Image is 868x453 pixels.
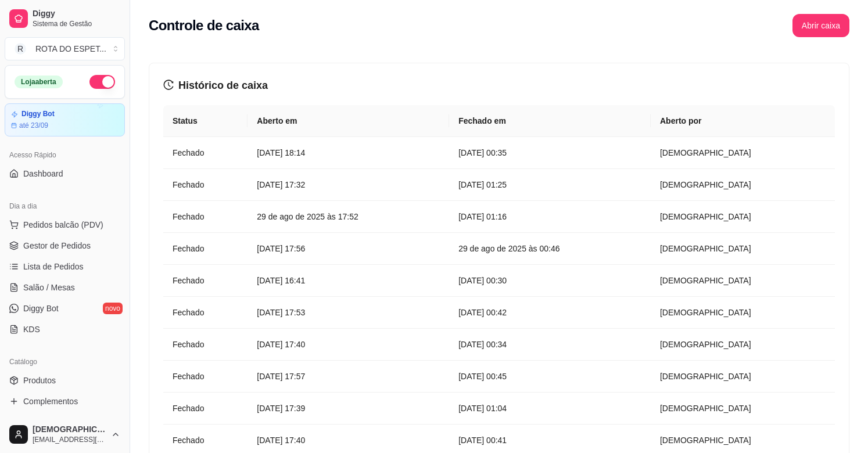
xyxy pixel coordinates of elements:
[33,435,106,444] span: [EMAIL_ADDRESS][DOMAIN_NAME]
[651,201,835,233] td: [DEMOGRAPHIC_DATA]
[651,169,835,201] td: [DEMOGRAPHIC_DATA]
[23,282,75,293] span: Salão / Mesas
[458,210,641,223] article: [DATE] 01:16
[5,197,125,215] div: Dia a dia
[23,168,63,179] span: Dashboard
[173,338,238,351] article: Fechado
[458,178,641,191] article: [DATE] 01:25
[89,75,115,89] button: Alterar Status
[5,5,125,33] a: DiggySistema de Gestão
[257,210,440,223] article: 29 de ago de 2025 às 17:52
[257,306,440,319] article: [DATE] 17:53
[23,219,103,231] span: Pedidos balcão (PDV)
[5,392,125,411] a: Complementos
[651,361,835,393] td: [DEMOGRAPHIC_DATA]
[458,402,641,415] article: [DATE] 01:04
[173,306,238,319] article: Fechado
[173,402,238,415] article: Fechado
[5,353,125,371] div: Catálogo
[35,43,106,55] div: ROTA DO ESPET ...
[458,338,641,351] article: [DATE] 00:34
[23,303,59,314] span: Diggy Bot
[651,137,835,169] td: [DEMOGRAPHIC_DATA]
[257,242,440,255] article: [DATE] 17:56
[163,80,174,90] span: history
[5,299,125,318] a: Diggy Botnovo
[458,434,641,447] article: [DATE] 00:41
[257,402,440,415] article: [DATE] 17:39
[23,323,40,335] span: KDS
[5,257,125,276] a: Lista de Pedidos
[458,306,641,319] article: [DATE] 00:42
[5,103,125,136] a: Diggy Botaté 23/09
[651,393,835,425] td: [DEMOGRAPHIC_DATA]
[23,375,56,386] span: Produtos
[173,274,238,287] article: Fechado
[33,19,120,28] span: Sistema de Gestão
[5,420,125,448] button: [DEMOGRAPHIC_DATA][EMAIL_ADDRESS][DOMAIN_NAME]
[458,242,641,255] article: 29 de ago de 2025 às 00:46
[33,425,106,435] span: [DEMOGRAPHIC_DATA]
[651,329,835,361] td: [DEMOGRAPHIC_DATA]
[19,121,48,130] article: até 23/09
[651,105,835,137] th: Aberto por
[5,37,125,60] button: Select a team
[15,43,26,55] span: R
[23,261,84,272] span: Lista de Pedidos
[458,146,641,159] article: [DATE] 00:35
[5,236,125,255] a: Gestor de Pedidos
[651,297,835,329] td: [DEMOGRAPHIC_DATA]
[173,434,238,447] article: Fechado
[792,14,849,37] button: Abrir caixa
[21,110,55,118] article: Diggy Bot
[449,105,651,137] th: Fechado em
[173,210,238,223] article: Fechado
[173,146,238,159] article: Fechado
[5,146,125,164] div: Acesso Rápido
[33,9,120,19] span: Diggy
[5,215,125,234] button: Pedidos balcão (PDV)
[257,370,440,383] article: [DATE] 17:57
[23,396,78,407] span: Complementos
[173,178,238,191] article: Fechado
[173,242,238,255] article: Fechado
[651,233,835,265] td: [DEMOGRAPHIC_DATA]
[257,338,440,351] article: [DATE] 17:40
[163,77,835,94] h3: Histórico de caixa
[257,178,440,191] article: [DATE] 17:32
[15,75,63,88] div: Loja aberta
[163,105,248,137] th: Status
[257,274,440,287] article: [DATE] 16:41
[5,164,125,183] a: Dashboard
[458,370,641,383] article: [DATE] 00:45
[173,370,238,383] article: Fechado
[651,265,835,297] td: [DEMOGRAPHIC_DATA]
[5,320,125,339] a: KDS
[257,146,440,159] article: [DATE] 18:14
[149,16,259,35] h2: Controle de caixa
[5,371,125,390] a: Produtos
[458,274,641,287] article: [DATE] 00:30
[5,278,125,297] a: Salão / Mesas
[23,240,91,251] span: Gestor de Pedidos
[257,434,440,447] article: [DATE] 17:40
[248,105,449,137] th: Aberto em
